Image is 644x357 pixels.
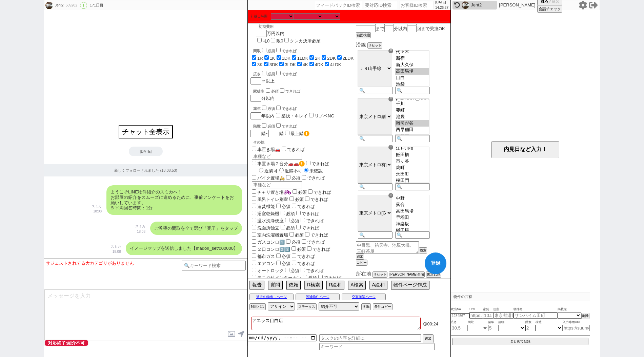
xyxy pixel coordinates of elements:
option: 新宿 [395,55,429,62]
span: 必須 [286,225,295,230]
div: Jent2 [54,3,63,8]
button: リセット [373,271,387,278]
span: 広さ [451,320,468,325]
label: 礼0 [263,38,269,43]
label: できれば [317,275,341,280]
div: 階数 [253,122,355,129]
input: 🔍 [395,183,430,190]
label: 1K [270,56,275,61]
span: 必須 [291,175,300,181]
label: 引越し時期： [250,14,271,19]
input: できれば [276,123,281,128]
input: オートロック [252,268,256,272]
span: 間取 [468,320,488,325]
p: スミカ [135,224,145,229]
button: 冬眠 [361,303,371,310]
option: 市ヶ谷 [395,158,429,165]
input: エアコン [252,261,256,265]
label: できれば [275,72,297,76]
input: 未確認 [304,168,308,172]
label: できれば [300,175,325,181]
span: 建物 [498,320,525,325]
label: できれば [304,197,328,202]
label: モニタ付インターホン [250,275,301,280]
input: できれば [276,48,281,52]
div: ㎡以上 [250,70,355,84]
div: 駅徒歩 [253,87,355,94]
input: お客様ID検索 [400,1,434,9]
div: サジェストされてる大カテゴリがありません [46,261,182,266]
p: [PERSON_NAME] [499,2,535,8]
span: 必須 [290,218,299,223]
input: サンハイム田町 [514,312,558,319]
button: 内見日など入力！ [491,141,559,158]
label: 未確認 [302,168,323,173]
option: 雑司が谷 [395,120,429,127]
label: バイク置場🛵 [250,175,285,181]
div: まで 分以内 [356,25,448,32]
input: 1234567 [451,313,469,318]
input: 洗面所独立 [252,225,256,229]
span: 必須 [267,107,275,111]
label: できれば [299,218,324,223]
label: チャリ置き場 [250,190,291,195]
input: できれば [305,196,309,201]
p: スミカ [111,244,121,249]
span: 所在地 [356,271,371,277]
input: 近隣不可 [279,168,284,172]
label: できれば [295,225,319,230]
span: 住所 [493,307,514,312]
div: 階~ 階 [250,130,355,137]
div: 年以内 [250,105,355,119]
div: イメージマップを送信しました【madori_set/000000】 [126,242,242,255]
input: できれば [301,218,305,222]
button: 追加 [423,334,434,343]
div: ☓ [388,145,393,150]
option: 池袋 [395,81,429,88]
input: できれば [276,106,281,110]
label: できれば [299,268,324,273]
input: バイク置場🛵 [252,175,256,180]
input: 車置き場🚗 [252,147,256,151]
input: タスクの内容を詳細に [319,334,421,342]
input: ２口コンロ2️⃣2️⃣ [252,246,256,251]
button: まとめて登録 [452,338,588,345]
input: できれば [282,147,286,151]
input: 🔍 [395,135,430,142]
span: 必須 [267,124,275,128]
label: できれば [307,190,331,195]
input: できれば [305,232,309,237]
label: 3K [257,62,263,67]
label: 室内洗濯機置場 [250,232,288,238]
div: 分以内 [250,87,355,102]
input: https://suumo.jp/chintai/jnc_000022489271 [563,325,590,331]
div: 初期費用 [259,24,321,29]
p: 物件の共有 [451,293,590,301]
label: クレカ決済必須 [290,38,321,43]
label: できれば [279,89,300,93]
option: 東新宿 [395,133,429,139]
option: 飯田橋 [395,152,429,158]
option: 西早稲田 [395,127,429,133]
input: できれば [318,275,323,279]
label: 車置き場２台分🚗🚗 [250,161,305,166]
div: ご希望の間取を全て選び「完了」をタップ [150,222,242,235]
option: 江戸川橋 [395,145,429,152]
input: 風呂トイレ別室 [252,196,256,201]
span: 構造 [536,320,563,325]
input: 🔍 [358,135,393,142]
input: 要対応ID検索 [364,1,398,9]
div: ☓ [388,97,393,101]
button: R検索 [304,281,323,289]
span: 入力専用URL [563,320,590,325]
input: 🔍 [395,231,430,239]
div: 171日目 [90,3,103,8]
label: 1LDK [297,56,308,61]
span: 掲載元 [558,307,567,312]
input: できれば [306,161,310,165]
button: 対応パス [249,303,266,310]
input: チャリ置き場 [252,189,256,194]
label: 敷0 [276,38,283,43]
button: リセット [367,42,382,49]
input: 30.5 [451,325,468,331]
